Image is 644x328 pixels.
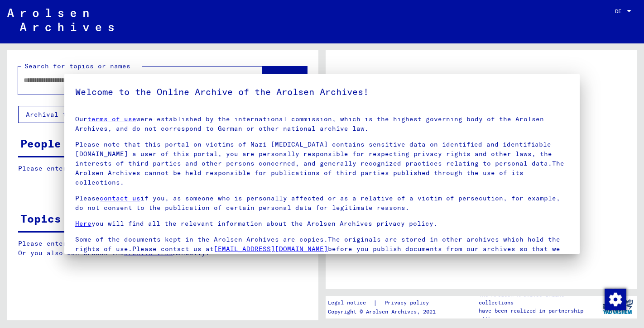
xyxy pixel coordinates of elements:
img: Zustimmung ändern [605,289,626,310]
a: contact us [100,194,140,202]
p: Our were established by the international commission, which is the highest governing body of the ... [75,114,569,133]
p: you will find all the relevant information about the Arolsen Archives privacy policy. [75,219,569,228]
a: terms of use [87,115,136,123]
h5: Welcome to the Online Archive of the Arolsen Archives! [75,85,569,99]
p: Please if you, as someone who is personally affected or as a relative of a victim of persecution,... [75,194,569,213]
p: Please note that this portal on victims of Nazi [MEDICAL_DATA] contains sensitive data on identif... [75,140,569,187]
a: Here [75,219,91,228]
a: [EMAIL_ADDRESS][DOMAIN_NAME] [214,245,328,253]
p: Some of the documents kept in the Arolsen Archives are copies.The originals are stored in other a... [75,235,569,263]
